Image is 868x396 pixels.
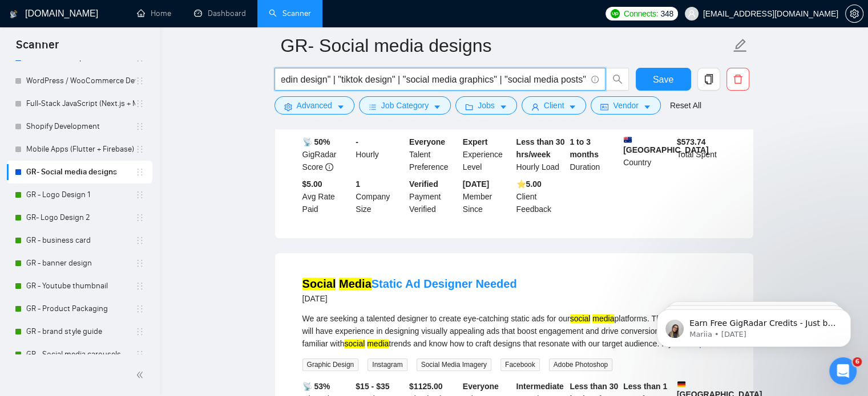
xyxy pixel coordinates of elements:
[302,358,359,371] span: Graphic Design
[407,136,461,173] div: Talent Preference
[606,68,629,91] button: search
[499,103,507,111] span: caret-down
[7,36,68,60] span: Scanner
[688,10,696,18] span: user
[297,99,332,112] span: Advanced
[7,183,152,206] li: GR - Logo Design 1
[516,382,564,391] b: Intermediate
[640,285,868,365] iframe: Intercom notifications message
[660,7,673,20] span: 348
[733,38,748,53] span: edit
[26,343,135,366] a: GR - Social media carousels
[463,382,499,391] b: Everyone
[26,70,135,92] a: WordPress / WooCommerce Development
[7,161,152,183] li: GR- Social media designs
[624,7,658,20] span: Connects:
[591,76,599,83] span: info-circle
[281,31,730,60] input: Scanner name...
[302,382,330,391] b: 📡 53%
[516,179,542,189] b: ⭐️ 5.00
[26,252,135,275] a: GR - banner design
[417,358,491,371] span: Social Media Imagery
[829,357,857,385] iframe: Intercom live chat
[643,103,651,111] span: caret-down
[274,96,354,115] button: settingAdvancedcaret-down
[514,136,568,173] div: Hourly Load
[300,178,354,215] div: Avg Rate Paid
[7,115,152,138] li: Shopify Development
[613,99,638,112] span: Vendor
[607,74,628,84] span: search
[339,277,372,290] mark: Media
[7,229,152,252] li: GR - business card
[567,136,621,173] div: Duration
[302,312,726,350] div: We are seeking a talented designer to create eye-catching static ads for our platforms. The ideal...
[653,72,673,87] span: Save
[636,68,691,91] button: Save
[531,103,539,111] span: user
[600,103,608,111] span: idcard
[623,136,709,154] b: [GEOGRAPHIC_DATA]
[568,103,576,111] span: caret-down
[302,137,330,146] b: 📡 50%
[136,369,147,381] span: double-left
[135,350,144,359] span: holder
[409,382,442,391] b: $ 1125.00
[269,9,311,18] a: searchScanner
[135,304,144,313] span: holder
[544,99,564,112] span: Client
[135,213,144,222] span: holder
[26,183,135,206] a: GR - Logo Design 1
[514,178,568,215] div: Client Feedback
[135,122,144,131] span: holder
[381,99,429,112] span: Job Category
[570,314,591,323] mark: social
[368,358,407,371] span: Instagram
[302,179,322,189] b: $5.00
[135,327,144,336] span: holder
[845,9,863,18] a: setting
[611,9,620,18] img: upwork-logo.png
[135,76,144,85] span: holder
[26,320,135,343] a: GR - brand style guide
[7,70,152,92] li: WordPress / WooCommerce Development
[356,382,389,391] b: $15 - $35
[302,277,517,290] a: Social MediaStatic Ad Designer Needed
[26,229,135,252] a: GR - business card
[549,358,612,371] span: Adobe Photoshop
[697,68,720,91] button: copy
[302,292,517,305] div: [DATE]
[407,178,461,215] div: Payment Verified
[10,5,18,23] img: logo
[26,297,135,320] a: GR - Product Packaging
[7,138,152,161] li: Mobile Apps (Flutter + Firebase)
[135,99,144,108] span: holder
[727,74,749,84] span: delete
[433,103,441,111] span: caret-down
[500,358,540,371] span: Facebook
[135,145,144,154] span: holder
[26,138,135,161] a: Mobile Apps (Flutter + Firebase)
[26,115,135,138] a: Shopify Development
[7,275,152,297] li: GR - Youtube thumbnail
[7,252,152,275] li: GR - banner design
[7,206,152,229] li: GR- Logo Design 2
[135,259,144,268] span: holder
[670,99,701,112] a: Reset All
[698,74,720,84] span: copy
[325,163,333,171] span: info-circle
[353,136,407,173] div: Hourly
[409,179,438,189] b: Verified
[26,206,135,229] a: GR- Logo Design 2
[624,136,632,144] img: 🇦🇺
[7,343,152,366] li: GR - Social media carousels
[7,320,152,343] li: GR - brand style guide
[7,92,152,115] li: Full-Stack JavaScript (Next.js + MERN)
[726,68,749,91] button: delete
[135,168,144,177] span: holder
[522,96,587,115] button: userClientcaret-down
[359,96,451,115] button: barsJob Categorycaret-down
[7,297,152,320] li: GR - Product Packaging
